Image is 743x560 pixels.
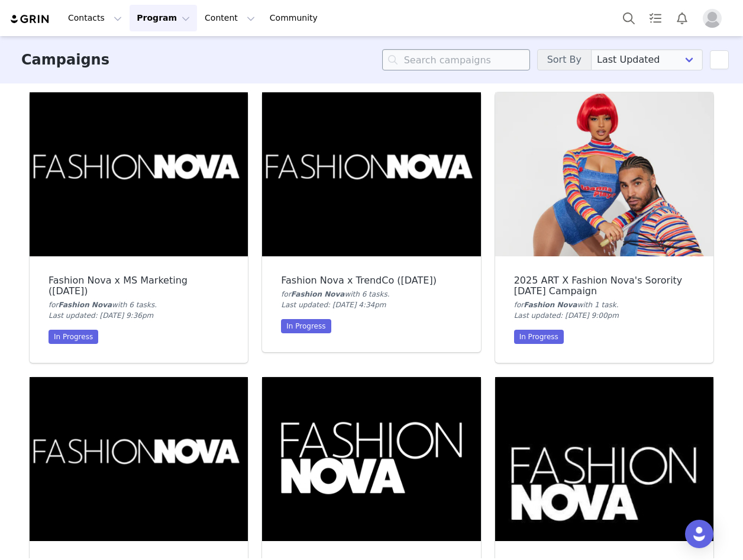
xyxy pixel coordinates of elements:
[514,275,694,297] div: 2025 ART X Fashion Nova's Sorority [DATE] Campaign
[49,275,229,297] div: Fashion Nova x MS Marketing ([DATE])
[59,301,112,309] span: Fashion Nova
[685,520,713,548] div: Open Intercom Messenger
[642,5,668,31] a: Tasks
[703,9,722,28] img: placeholder-profile.jpg
[524,301,577,309] span: Fashion Nova
[281,289,461,300] div: for with 6 task .
[49,300,229,310] div: for with 6 task .
[263,5,330,31] a: Community
[198,5,262,31] button: Content
[514,300,694,310] div: for with 1 task .
[30,377,248,541] img: Fashion Nova x TrendCoMEN (October 2025)
[495,92,713,256] img: 2025 ART X Fashion Nova's Sorority Halloween Campaign
[281,300,461,310] div: Last updated: [DATE] 4:34pm
[49,310,229,321] div: Last updated: [DATE] 9:36pm
[382,49,530,70] input: Search campaigns
[696,9,734,28] button: Profile
[49,330,98,344] div: In Progress
[30,92,248,256] img: Fashion Nova x MS Marketing (October 2025)
[281,275,461,286] div: Fashion Nova x TrendCo ([DATE])
[669,5,695,31] button: Notifications
[495,377,713,541] img: ART X Fashion Nova Fall #RushTok '25 Campaign
[262,92,480,256] img: Fashion Nova x TrendCo (October 2025)
[9,14,51,25] img: grin logo
[616,5,642,31] button: Search
[262,377,480,541] img: GIFTING 2025
[130,5,197,31] button: Program
[383,290,387,298] span: s
[151,301,154,309] span: s
[291,290,345,298] span: Fashion Nova
[514,310,694,321] div: Last updated: [DATE] 9:00pm
[61,5,129,31] button: Contacts
[281,319,331,333] div: In Progress
[514,330,564,344] div: In Progress
[21,49,109,70] h3: Campaigns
